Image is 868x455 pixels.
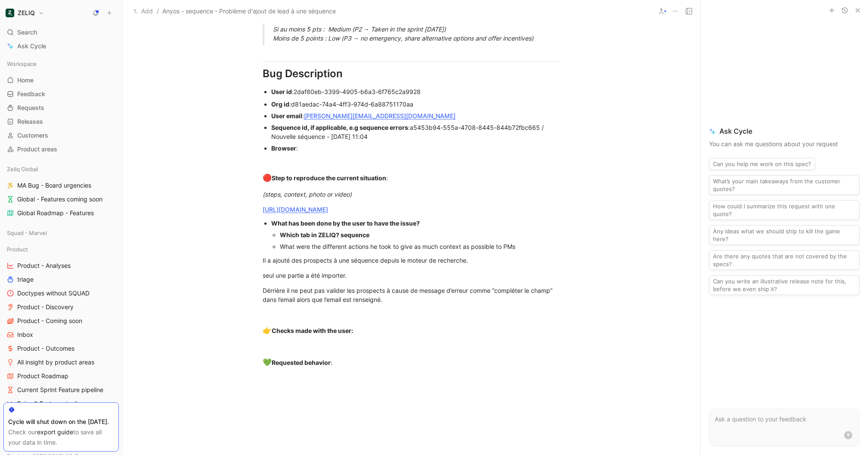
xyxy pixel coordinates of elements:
[17,344,74,353] span: Product - Outcomes
[3,207,119,220] a: Global Roadmap - Features
[17,195,102,204] span: Global - Features coming soon
[263,191,352,198] em: (steps, context, photo or video)
[3,287,119,300] a: Doctypes without SQUAD
[263,66,561,82] div: Bug Description
[17,261,71,270] span: Product - Analyses
[709,158,815,170] button: Can you help me work on this spec?
[17,117,43,126] span: Releases
[3,143,119,156] a: Product areas
[17,358,94,367] span: All insight by product areas
[709,200,859,220] button: How could I summarize this request with one quote?
[17,330,33,339] span: Inbox
[7,165,38,173] span: Zeliq Global
[271,144,561,153] div: :
[3,226,119,242] div: Squad - Marvel
[272,359,331,366] strong: Requested behavior
[3,342,119,355] a: Product - Outcomes
[3,57,119,70] div: Workspace
[271,123,561,141] div: :
[709,139,859,149] p: You can ask me questions about your request
[294,88,421,95] span: 2daf80eb-3399-4905-b6a3-6f765c2a9928
[17,275,34,284] span: triage
[263,357,561,368] div: :
[3,26,119,39] div: Search
[3,370,119,383] a: Product Roadmap
[263,256,561,265] div: Il a ajouté des prospects à une séquence depuis le moteur de recherche.
[3,74,119,87] a: Home
[709,126,859,136] span: Ask Cycle
[7,245,28,254] span: Product
[280,242,561,251] div: What were the different actions he took to give as much context as possible to PMs
[17,317,82,325] span: Product - Coming soon
[263,286,561,304] div: Dérrière il ne peut pas valider les prospects à cause de message d’erreur comme “compléter le cha...
[271,112,302,119] strong: User email
[8,427,114,448] div: Check our to save all your data in time.
[263,358,272,367] span: 💚
[17,386,103,394] span: Current Sprint Feature pipeline
[17,90,45,98] span: Feedback
[17,181,91,190] span: MA Bug - Board urgencies
[17,303,74,311] span: Product - Discovery
[17,131,48,140] span: Customers
[272,327,353,334] strong: Checks made with the user:
[271,144,296,152] strong: Browser
[3,163,119,176] div: Zeliq Global
[3,314,119,327] a: Product - Coming soon
[709,275,859,295] button: Can you write an illustrative release note for this, before we even ship it?
[271,124,408,131] strong: Sequence id, if applicable, e.g sequence errors
[3,226,119,239] div: Squad - Marvel
[709,175,859,195] button: What’s your main takeaways from the customer quotes?
[17,41,46,51] span: Ask Cycle
[3,273,119,286] a: triage
[709,250,859,270] button: Are there any quotes that are not covered by the specs?
[3,243,119,256] div: Product
[280,231,369,238] strong: Which tab in ZELIQ? sequence
[271,87,561,96] div: :
[3,383,119,396] a: Current Sprint Feature pipeline
[162,6,336,16] span: Anyos - sequence - Problème d'ajout de lead à une séquence
[263,326,272,335] span: 👉
[131,6,155,16] button: Add
[3,193,119,206] a: Global - Features coming soon
[3,115,119,128] a: Releases
[17,399,84,408] span: Epics & Feature pipeline
[263,206,328,213] a: [URL][DOMAIN_NAME]
[3,397,119,410] a: Epics & Feature pipeline
[3,7,46,19] button: ZELIQZELIQ
[271,111,561,120] div: :
[272,174,386,182] strong: Step to reproduce the current situation
[271,100,289,108] strong: Org id
[17,145,57,154] span: Product areas
[3,129,119,142] a: Customers
[709,225,859,245] button: Any ideas what we should ship to kill the game here?
[7,60,37,68] span: Workspace
[3,88,119,100] a: Feedback
[263,271,561,280] div: seul une partie a été importer.
[17,104,44,112] span: Requests
[17,372,68,380] span: Product Roadmap
[17,289,90,298] span: Doctypes without SQUAD
[17,76,34,85] span: Home
[37,428,73,436] a: export guide
[3,40,119,53] a: Ask Cycle
[291,100,413,108] span: d81aedac-74a4-4ff3-974d-6a88751170aa
[263,173,272,182] span: 🔴
[3,328,119,341] a: Inbox
[271,220,420,227] strong: What has been done by the user to have the issue?
[157,6,159,16] span: /
[18,9,35,17] h1: ZELIQ
[3,179,119,192] a: MA Bug - Board urgencies
[17,27,37,38] span: Search
[6,9,14,17] img: ZELIQ
[3,243,119,410] div: ProductProduct - AnalysestriageDoctypes without SQUADProduct - DiscoveryProduct - Coming soonInbo...
[3,259,119,272] a: Product - Analyses
[8,417,114,427] div: Cycle will shut down on the [DATE].
[271,88,292,95] strong: User id
[3,163,119,220] div: Zeliq GlobalMA Bug - Board urgenciesGlobal - Features coming soonGlobal Roadmap - Features
[7,229,47,237] span: Squad - Marvel
[3,101,119,114] a: Requests
[3,301,119,314] a: Product - Discovery
[304,112,456,119] a: [PERSON_NAME][EMAIL_ADDRESS][DOMAIN_NAME]
[3,356,119,369] a: All insight by product areas
[263,173,561,184] div: :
